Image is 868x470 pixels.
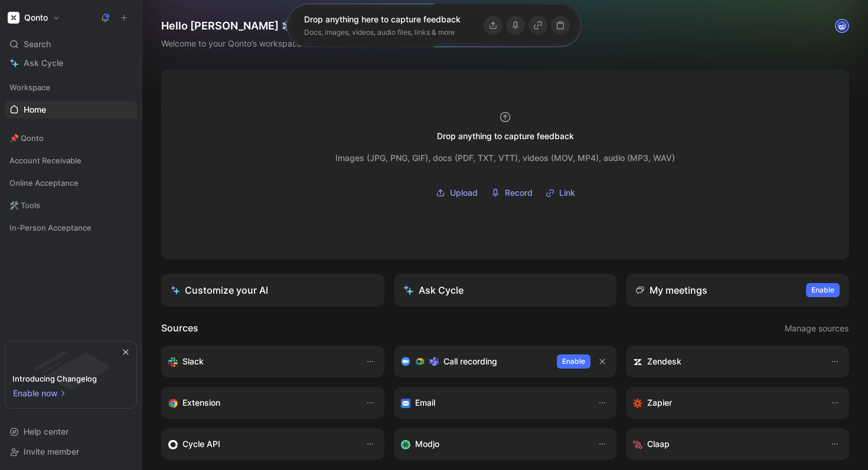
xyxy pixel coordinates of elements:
span: 🛠️ Tools [9,199,40,211]
span: Workspace [9,81,50,93]
a: Home [5,101,137,119]
button: Link [541,184,579,202]
button: Enable [806,283,840,297]
div: Record & transcribe meetings from Zoom, Meet & Teams. [401,354,548,369]
h3: Call recording [443,354,497,369]
span: Enable [811,284,834,296]
div: Forward emails to your feedback inbox [401,396,586,410]
a: Customize your AI [161,274,384,307]
span: Ask Cycle [24,56,63,70]
div: Capture feedback from thousands of sources with Zapier (survey results, recordings, sheets, etc). [633,396,818,410]
div: Docs, images, videos, audio files, links & more [304,27,461,38]
div: In-Person Acceptance [5,219,137,236]
h3: Extension [182,396,220,410]
div: Online Acceptance [5,174,137,192]
h3: Claap [647,437,670,451]
div: 📌 Qonto [5,129,137,150]
span: Account Receivable [9,155,81,166]
div: Invite member [5,443,137,461]
div: Sync customers & send feedback from custom sources. Get inspired by our favorite use case [168,437,354,451]
h3: Email [415,396,435,410]
button: Enable [557,354,590,369]
img: bg-BLZuj68n.svg [15,341,126,402]
span: Search [24,37,51,51]
h1: Qonto [24,12,48,23]
a: Ask Cycle [5,54,137,72]
div: Account Receivable [5,152,137,169]
h1: Hello [PERSON_NAME] ❄️ [161,19,348,33]
div: Images (JPG, PNG, GIF), docs (PDF, TXT, VTT), videos (MOV, MP4), audio (MP3, WAV) [335,151,675,165]
button: Ask Cycle [394,274,617,307]
span: Link [559,186,575,200]
span: In-Person Acceptance [9,222,92,234]
div: 🛠️ Tools [5,196,137,214]
div: Ask Cycle [403,283,464,297]
span: Enable now [13,386,59,400]
div: Customize your AI [171,283,268,297]
span: Enable [562,356,585,367]
span: Upload [450,186,478,200]
div: Account Receivable [5,152,137,173]
div: In-Person Acceptance [5,219,137,240]
div: Online Acceptance [5,174,137,195]
h2: Sources [161,321,198,336]
h3: Slack [182,354,204,369]
button: Upload [432,184,482,202]
span: 📌 Qonto [9,132,44,144]
div: Claap [633,437,818,451]
div: Sync your customers, send feedback and get updates in Slack [168,354,354,369]
img: avatar [836,20,848,32]
div: Search [5,35,137,53]
div: 📌 Qonto [5,129,137,147]
div: Introducing Changelog [12,372,97,386]
div: Capture feedback from anywhere on the web [168,396,354,410]
button: Enable now [12,386,68,401]
h3: Modjo [415,437,439,451]
button: Manage sources [784,321,849,336]
h3: Zapier [647,396,672,410]
h3: Cycle API [182,437,220,451]
button: Record [487,184,537,202]
span: Record [505,186,533,200]
div: Welcome to your Qonto’s workspace [161,37,348,51]
div: Drop anything to capture feedback [437,129,574,143]
h3: Zendesk [647,354,681,369]
div: Workspace [5,78,137,96]
div: Sync customers and create docs [633,354,818,369]
span: Invite member [24,446,79,456]
div: My meetings [635,283,707,297]
button: QontoQonto [5,9,63,26]
span: Online Acceptance [9,177,79,189]
span: Manage sources [785,321,849,336]
div: 🛠️ Tools [5,196,137,218]
div: Help center [5,423,137,441]
span: Help center [24,426,68,436]
span: Home [24,104,46,116]
div: Drop anything here to capture feedback [304,12,461,27]
img: Qonto [8,12,19,24]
